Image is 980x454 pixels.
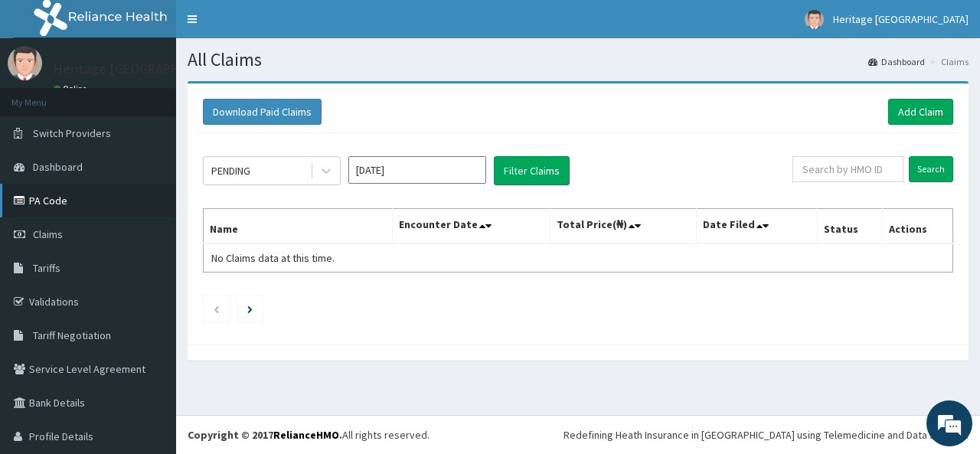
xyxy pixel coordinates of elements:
div: PENDING [211,163,250,178]
th: Name [204,209,393,244]
a: RelianceHMO [273,428,339,442]
span: Dashboard [33,160,83,174]
span: Claims [33,227,63,241]
a: Add Claim [888,99,953,125]
input: Select Month and Year [348,156,486,184]
a: Online [54,83,90,94]
p: Heritage [GEOGRAPHIC_DATA] [54,62,236,76]
span: Tariffs [33,261,60,275]
span: Heritage [GEOGRAPHIC_DATA] [833,12,969,26]
span: Tariff Negotiation [33,328,111,342]
a: Previous page [213,302,220,315]
span: No Claims data at this time. [211,251,335,265]
th: Status [817,209,882,244]
input: Search [909,156,953,182]
th: Date Filed [696,209,817,244]
th: Total Price(₦) [550,209,696,244]
a: Dashboard [868,55,925,68]
th: Encounter Date [392,209,550,244]
h1: All Claims [188,50,969,70]
button: Filter Claims [494,156,570,185]
strong: Copyright © 2017 . [188,428,342,442]
footer: All rights reserved. [176,415,980,454]
a: Next page [247,302,253,315]
th: Actions [882,209,952,244]
input: Search by HMO ID [792,156,903,182]
img: User Image [805,10,824,29]
div: Redefining Heath Insurance in [GEOGRAPHIC_DATA] using Telemedicine and Data Science! [563,427,969,443]
button: Download Paid Claims [203,99,322,125]
img: User Image [8,46,42,80]
li: Claims [926,55,969,68]
span: Switch Providers [33,126,111,140]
